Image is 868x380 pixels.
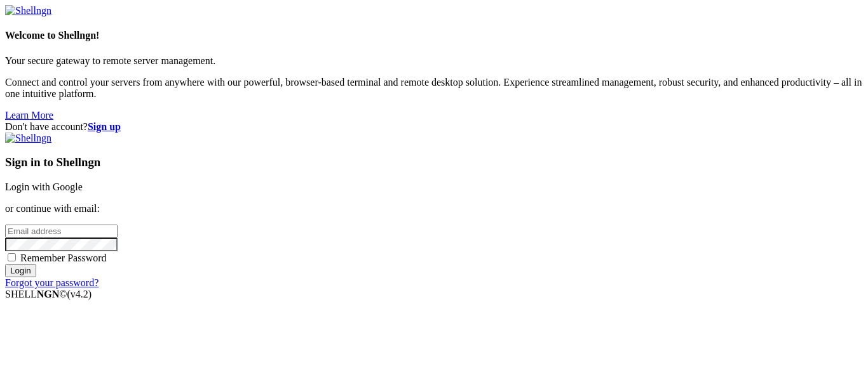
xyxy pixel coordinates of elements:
p: Connect and control your servers from anywhere with our powerful, browser-based terminal and remo... [5,77,863,100]
img: Shellngn [5,5,51,16]
h3: Sign in to Shellngn [5,155,863,169]
span: Remember Password [20,252,107,263]
input: Email address [5,225,118,238]
input: Remember Password [8,253,16,261]
input: Login [5,264,36,277]
h4: Welcome to Shellngn! [5,30,863,41]
a: Learn More [5,110,53,121]
a: Forgot your password? [5,277,98,288]
span: 4.2.0 [67,289,92,299]
div: Don't have account? [5,121,863,133]
a: Sign up [88,121,121,132]
b: NGN [37,289,60,299]
img: Shellngn [5,133,51,144]
p: or continue with email: [5,203,863,214]
p: Your secure gateway to remote server management. [5,55,863,67]
a: Login with Google [5,181,83,192]
span: SHELL © [5,289,92,299]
